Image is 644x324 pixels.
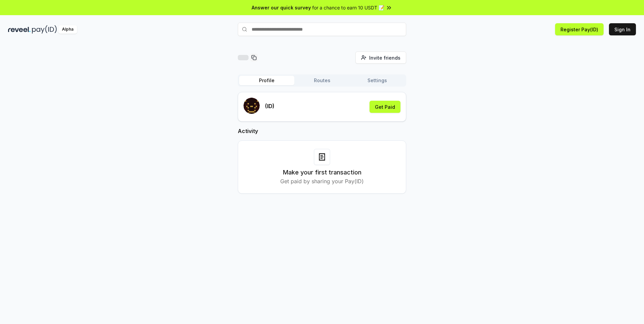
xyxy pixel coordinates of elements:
[350,76,405,85] button: Settings
[355,52,406,64] button: Invite friends
[238,127,406,135] h2: Activity
[609,23,636,35] button: Sign In
[252,4,311,11] span: Answer our quick survey
[265,102,275,110] p: (ID)
[32,25,57,34] img: pay_id
[369,101,400,113] button: Get Paid
[369,54,400,61] span: Invite friends
[312,4,384,11] span: for a chance to earn 10 USDT 📝
[8,25,31,34] img: reveel_dark
[58,25,77,34] div: Alpha
[280,177,364,185] p: Get paid by sharing your Pay(ID)
[294,76,350,85] button: Routes
[555,23,604,35] button: Register Pay(ID)
[239,76,294,85] button: Profile
[283,168,361,177] h3: Make your first transaction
